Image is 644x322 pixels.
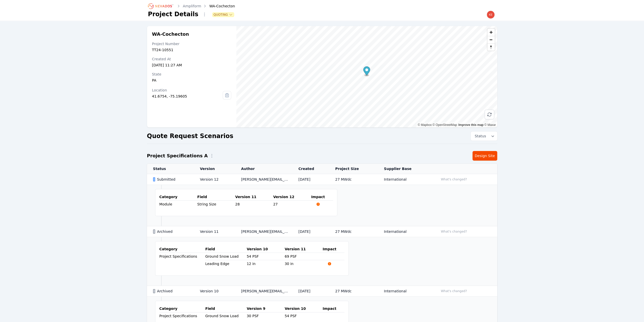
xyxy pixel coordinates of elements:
td: [DATE] [292,226,329,237]
div: 41.6754, -75.19605 [152,94,223,99]
h1: Project Details [148,10,198,18]
canvas: Map [236,26,497,127]
th: Version [194,164,235,174]
td: 12 in [247,260,285,268]
button: Zoom in [487,29,495,36]
td: 54 PSF [285,312,323,320]
td: 30 in [285,260,323,268]
th: Impact [323,305,344,312]
a: Maxar [484,123,496,127]
a: Improve this map [458,123,483,127]
th: Project Size [329,164,378,174]
td: Version 10 [194,286,235,297]
th: Impact [323,245,344,253]
button: Reset bearing to north [487,43,495,51]
th: Version 10 [247,245,285,253]
button: What's changed? [439,177,469,182]
td: 27 [273,201,311,208]
span: Reset bearing to north [487,44,495,51]
th: Category [159,193,197,201]
th: Category [159,305,205,312]
td: Module [159,201,197,208]
td: 30 PSF [247,312,285,320]
div: Project Number [152,41,232,46]
button: Zoom out [487,36,495,43]
span: Status [473,134,486,139]
td: Leading Edge [205,260,247,267]
a: Ampliform [183,4,201,9]
button: Status [471,131,497,141]
a: OpenStreetMap [432,123,457,127]
td: International [378,286,432,297]
td: 27 MWdc [329,226,378,237]
a: Mapbox [418,123,432,127]
td: Project Specifications [159,253,205,268]
button: What's changed? [439,229,469,234]
td: Version 12 [194,174,235,185]
th: Supplier Base [378,164,432,174]
div: Archived [153,229,191,234]
th: Impact [311,193,333,201]
th: Version 9 [247,305,285,312]
td: [PERSON_NAME][EMAIL_ADDRESS][PERSON_NAME][DOMAIN_NAME] [235,174,293,185]
td: 27 MWdc [329,174,378,185]
h2: WA-Cochecton [152,31,232,37]
span: Impacts Structural Calculations [323,262,336,266]
span: Zoom out [487,36,495,43]
tr: SubmittedVersion 12[PERSON_NAME][EMAIL_ADDRESS][PERSON_NAME][DOMAIN_NAME][DATE]27 MWdcInternation... [147,174,497,185]
td: International [378,226,432,237]
td: [PERSON_NAME][EMAIL_ADDRESS][PERSON_NAME][DOMAIN_NAME] [235,286,293,297]
td: 69 PSF [285,253,323,260]
td: Ground Snow Load [205,253,247,260]
div: Location [152,88,223,93]
img: kevin.west@nevados.solar [487,11,495,19]
a: Design Site [472,151,497,161]
div: TT24-10551 [152,47,232,52]
div: Archived [153,289,191,294]
div: Created At [152,56,232,62]
th: Category [159,245,205,253]
td: 28 [235,201,273,208]
th: Field [205,245,247,253]
th: Version 10 [285,305,323,312]
th: Version 12 [273,193,311,201]
div: PA [152,78,232,83]
td: International [378,174,432,185]
div: State [152,72,232,77]
td: String Size [197,201,235,208]
button: What's changed? [439,288,469,294]
th: Field [197,193,235,201]
div: [DATE] 11:27 AM [152,63,232,68]
button: Quoting [213,13,234,17]
span: Impacts Structural Calculations [311,202,325,206]
tr: ArchivedVersion 10[PERSON_NAME][EMAIL_ADDRESS][PERSON_NAME][DOMAIN_NAME][DATE]27 MWdcInternationa... [147,286,497,297]
td: Version 11 [194,226,235,237]
th: Status [147,164,194,174]
td: 27 MWdc [329,286,378,297]
h2: Project Specifications A [147,152,208,159]
td: Project Specifications [159,312,205,320]
td: [DATE] [292,286,329,297]
h2: Quote Request Scenarios [147,132,233,140]
tr: ArchivedVersion 11[PERSON_NAME][EMAIL_ADDRESS][PERSON_NAME][DOMAIN_NAME][DATE]27 MWdcInternationa... [147,226,497,237]
nav: Breadcrumb [148,2,235,10]
th: Version 11 [235,193,273,201]
td: [DATE] [292,174,329,185]
div: Map marker [363,66,370,77]
td: [PERSON_NAME][EMAIL_ADDRESS][PERSON_NAME][DOMAIN_NAME] [235,226,293,237]
th: Created [292,164,329,174]
td: 54 PSF [247,253,285,260]
div: WA-Cochecton [202,4,235,9]
th: Version 11 [285,245,323,253]
th: Author [235,164,293,174]
td: Ground Snow Load [205,312,247,319]
div: Submitted [153,177,191,182]
th: Field [205,305,247,312]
